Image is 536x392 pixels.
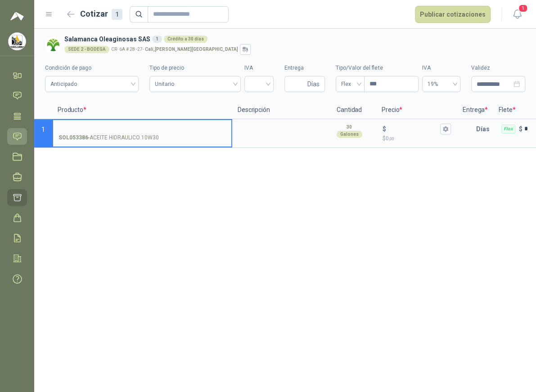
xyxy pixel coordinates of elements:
[428,77,455,91] span: 19%
[64,34,522,44] h3: Salamanca Oleaginosas SAS
[341,77,359,91] span: Flex
[59,134,88,142] strong: SOL053386
[10,11,24,22] img: Logo peakr
[509,6,525,22] button: 1
[440,124,451,134] button: $$0,00
[415,6,491,23] button: Publicar cotizaciones
[383,124,386,134] p: $
[519,124,522,134] p: $
[112,9,122,20] div: 1
[457,101,493,119] p: Entrega
[52,101,232,119] p: Producto
[518,4,528,13] span: 1
[155,77,236,91] span: Unitario
[111,47,238,52] p: CR- 6A # 28 -27 -
[383,134,451,143] p: $
[45,37,61,53] img: Company Logo
[501,125,515,134] div: Flex
[9,33,26,50] img: Company Logo
[145,47,238,52] strong: Cali , [PERSON_NAME][GEOGRAPHIC_DATA]
[336,64,419,72] label: Tipo/Valor del flete
[389,136,394,141] span: ,00
[307,76,320,92] span: Días
[386,135,394,142] span: 0
[337,131,362,138] div: Galones
[59,126,226,133] input: SOL053386-ACEITE HIDRAULICO 10W30
[322,101,376,119] p: Cantidad
[149,64,241,72] label: Tipo de precio
[284,64,325,72] label: Entrega
[45,64,139,72] label: Condición de pago
[50,77,133,91] span: Anticipado
[164,36,207,43] div: Crédito a 30 días
[64,46,109,53] div: SEDE 2 - BODEGA
[347,124,352,131] p: 30
[476,120,493,138] p: Días
[152,36,162,43] div: 1
[232,101,322,119] p: Descripción
[80,8,122,20] h2: Cotizar
[244,64,274,72] label: IVA
[59,134,159,142] p: - ACEITE HIDRAULICO 10W30
[376,101,457,119] p: Precio
[471,64,525,72] label: Validez
[388,125,438,132] input: $$0,00
[422,64,460,72] label: IVA
[41,126,45,133] span: 1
